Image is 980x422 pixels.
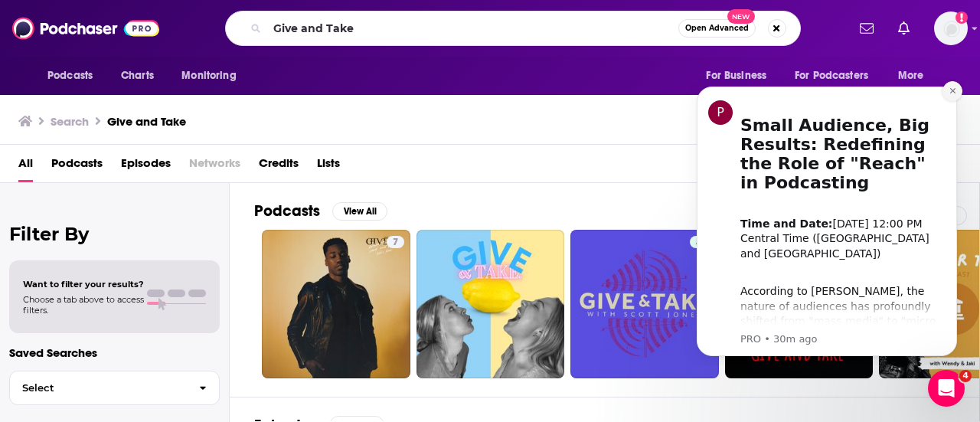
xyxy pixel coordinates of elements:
span: Open Advanced [685,25,749,32]
span: More [898,65,924,87]
a: 7 [387,236,404,248]
p: Saved Searches [9,345,220,360]
a: Podcasts [51,151,103,182]
h2: Podcasts [254,201,320,221]
span: 7 [393,235,398,250]
iframe: Intercom live chat [928,370,965,407]
a: All [18,151,33,182]
span: For Business [706,65,766,87]
img: User Profile [934,11,968,45]
img: Podchaser - Follow, Share and Rate Podcasts [12,14,159,43]
button: open menu [171,61,256,90]
button: View All [332,202,387,221]
span: Logged in as LBraverman [934,11,968,45]
iframe: Intercom notifications message [674,73,980,365]
span: Want to filter your results? [23,279,144,290]
button: open menu [887,61,943,90]
span: For Podcasters [795,65,868,87]
span: Select [10,383,187,393]
span: Networks [189,151,240,182]
div: Search podcasts, credits, & more... [225,11,801,46]
button: open menu [785,61,890,90]
span: 4 [959,370,972,382]
button: open menu [37,61,113,90]
a: 7 [262,230,410,378]
a: Episodes [121,151,171,182]
h3: Give and Take [107,114,186,129]
a: Lists [317,151,340,182]
span: Choose a tab above to access filters. [23,294,144,316]
h2: Filter By [9,223,220,245]
a: Show notifications dropdown [854,15,880,41]
input: Search podcasts, credits, & more... [267,16,678,41]
span: Podcasts [47,65,93,87]
button: Open AdvancedNew [678,19,756,38]
a: Show notifications dropdown [892,15,916,41]
h3: Search [51,114,89,129]
span: Charts [121,65,154,87]
a: PodcastsView All [254,201,387,221]
button: Select [9,371,220,405]
span: New [727,9,755,24]
a: Charts [111,61,163,90]
button: open menu [695,61,786,90]
button: Show profile menu [934,11,968,45]
a: Credits [259,151,299,182]
span: Monitoring [181,65,236,87]
svg: Add a profile image [955,11,968,24]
